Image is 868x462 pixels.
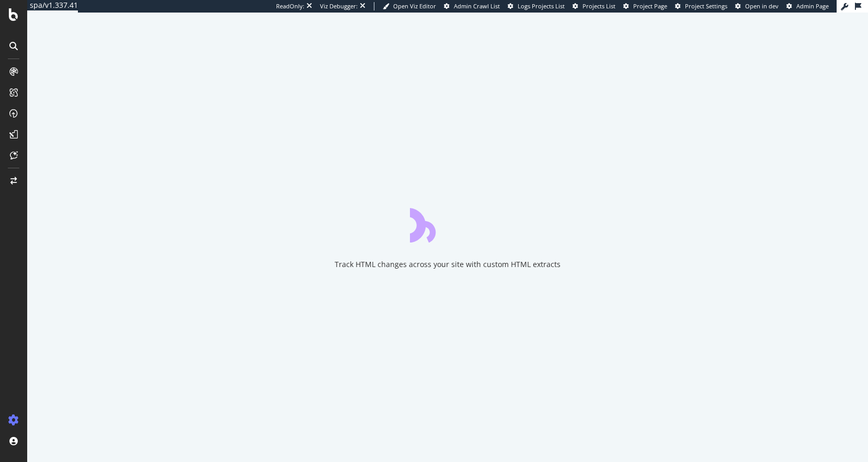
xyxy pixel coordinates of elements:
[518,2,565,10] span: Logs Projects List
[444,2,500,10] a: Admin Crawl List
[623,2,667,10] a: Project Page
[796,2,829,10] span: Admin Page
[320,2,358,10] div: Viz Debugger:
[675,2,727,10] a: Project Settings
[633,2,667,10] span: Project Page
[393,2,436,10] span: Open Viz Editor
[410,205,485,242] div: animation
[745,2,779,10] span: Open in dev
[454,2,500,10] span: Admin Crawl List
[786,2,829,10] a: Admin Page
[573,2,615,10] a: Projects List
[583,2,615,10] span: Projects List
[508,2,565,10] a: Logs Projects List
[276,2,304,10] div: ReadOnly:
[335,259,561,270] div: Track HTML changes across your site with custom HTML extracts
[685,2,727,10] span: Project Settings
[383,2,436,10] a: Open Viz Editor
[735,2,779,10] a: Open in dev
